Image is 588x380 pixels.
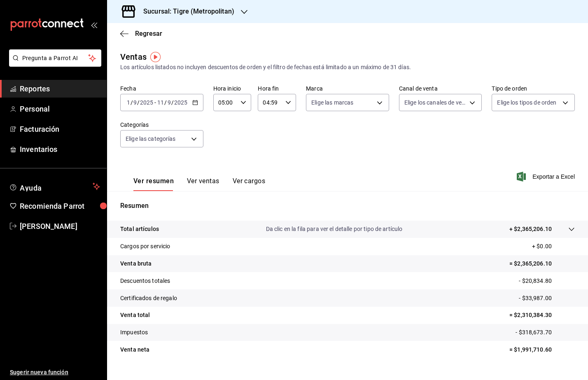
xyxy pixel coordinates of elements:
[120,201,575,211] p: Resumen
[91,21,97,28] button: open_drawer_menu
[120,30,162,37] button: Regresar
[497,98,556,107] span: Elige los tipos de orden
[167,99,171,106] input: --
[20,200,100,212] span: Recomienda Parrot
[532,242,575,251] p: + $0.00
[164,99,167,106] span: /
[171,99,174,106] span: /
[133,177,174,191] button: Ver resumen
[399,86,482,91] label: Canal de venta
[131,99,133,106] span: /
[213,86,252,91] label: Hora inicio
[9,49,101,67] button: Pregunta a Parrot AI
[509,259,575,268] p: = $2,365,206.10
[266,225,403,233] p: Da clic en la fila para ver el detalle por tipo de artículo
[120,242,170,251] p: Cargos por servicio
[20,103,100,114] span: Personal
[492,86,575,91] label: Tipo de orden
[157,99,164,106] input: --
[20,83,100,94] span: Reportes
[516,328,575,337] p: - $318,673.70
[126,99,131,106] input: --
[20,182,89,191] span: Ayuda
[150,52,161,62] img: Tooltip marker
[509,311,575,319] p: = $2,310,384.30
[137,7,234,16] h3: Sucursal: Tigre (Metropolitan)
[140,99,154,106] input: ----
[519,294,575,303] p: - $33,987.00
[120,259,152,268] p: Venta bruta
[20,144,100,155] span: Inventarios
[233,177,266,191] button: Ver cargos
[135,30,162,37] span: Regresar
[258,86,296,91] label: Hora fin
[519,277,575,285] p: - $20,834.80
[187,177,219,191] button: Ver ventas
[120,328,148,337] p: Impuestos
[6,60,101,68] a: Pregunta a Parrot AI
[509,225,552,233] p: + $2,365,206.10
[120,311,150,319] p: Venta total
[120,51,147,63] div: Ventas
[120,122,203,128] label: Categorías
[137,99,140,106] span: /
[22,54,89,63] span: Pregunta a Parrot AI
[509,345,575,354] p: = $1,991,710.60
[311,98,353,107] span: Elige las marcas
[174,99,188,106] input: ----
[404,98,467,107] span: Elige los canales de venta
[120,63,575,72] div: Los artículos listados no incluyen descuentos de orden y el filtro de fechas está limitado a un m...
[120,86,203,91] label: Fecha
[120,345,149,354] p: Venta neta
[133,177,265,191] div: navigation tabs
[20,124,100,135] span: Facturación
[133,99,137,106] input: --
[518,172,575,182] button: Exportar a Excel
[306,86,389,91] label: Marca
[10,368,100,377] span: Sugerir nueva función
[126,135,176,143] span: Elige las categorías
[120,294,177,303] p: Certificados de regalo
[120,225,159,233] p: Total artículos
[120,277,170,285] p: Descuentos totales
[154,99,156,106] span: -
[20,221,100,232] span: [PERSON_NAME]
